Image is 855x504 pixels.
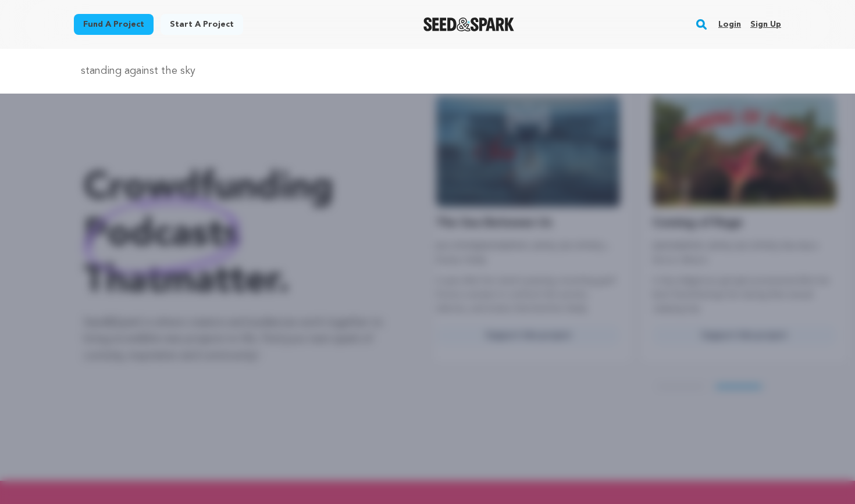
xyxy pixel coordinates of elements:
[423,17,515,31] a: Seed&Spark Homepage
[423,17,515,31] img: Seed&Spark Logo Dark Mode
[750,15,781,34] a: Sign up
[718,15,741,34] a: Login
[161,14,243,35] a: Start a project
[74,14,154,35] a: Fund a project
[74,63,781,80] input: Search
